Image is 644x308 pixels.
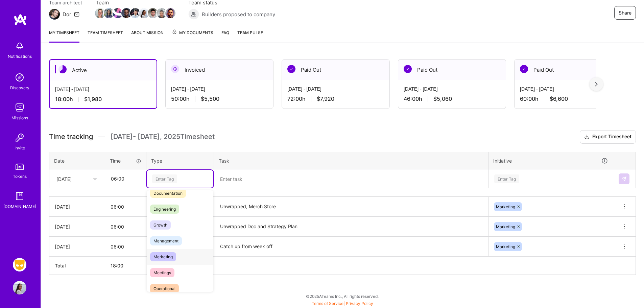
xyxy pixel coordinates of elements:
input: HH:MM [105,238,146,256]
div: Paid Out [398,60,506,80]
img: Builders proposed to company [188,9,199,20]
div: Dor [63,11,71,18]
input: HH:MM [105,170,146,188]
span: Marketing [150,252,176,261]
a: My timesheet [49,29,79,43]
div: [DATE] [56,175,72,182]
div: 18:00 h [55,96,151,103]
span: My Documents [172,29,213,37]
div: Invoiced [166,60,273,80]
img: User Avatar [13,281,26,294]
div: [DATE] - [DATE] [287,86,384,93]
a: Team Member Avatar [140,7,148,19]
a: About Mission [131,29,164,43]
a: Team Member Avatar [131,7,140,19]
a: My Documents [172,29,213,43]
img: Team Member Avatar [113,8,123,18]
i: icon Chevron [93,177,97,181]
textarea: Catch up from week off [215,237,487,256]
div: 72:00 h [287,95,384,102]
img: logo [14,14,27,26]
a: Team Member Avatar [104,7,113,19]
img: Invoiced [171,65,179,73]
button: Export Timesheet [580,130,636,144]
a: Team Member Avatar [96,7,104,19]
th: Total [49,257,105,275]
span: $6,600 [550,95,568,102]
span: [DATE] - [DATE] , 2025 Timesheet [111,133,215,141]
th: Type [146,152,214,169]
span: Engineering [150,205,179,214]
img: Team Member Avatar [121,8,132,18]
span: Marketing [496,244,515,249]
span: $7,920 [317,95,334,102]
span: $5,500 [201,95,219,102]
textarea: Unwrapped Doc and Strategy Plan [215,217,487,236]
img: Invite [13,131,26,144]
img: Team Member Avatar [157,8,167,18]
div: Time [110,157,141,164]
div: [DATE] - [DATE] [404,86,500,93]
img: Team Member Avatar [95,8,105,18]
span: Growth [150,220,171,230]
th: 18:00 [105,257,146,275]
div: Discovery [10,84,29,91]
a: Team Member Avatar [157,7,166,19]
div: [DATE] [55,203,99,210]
a: Team timesheet [88,29,123,43]
input: HH:MM [105,198,146,216]
span: Documentation [150,189,186,198]
img: Team Architect [49,9,60,20]
span: Share [619,9,631,16]
span: Team Pulse [237,30,263,35]
div: Invite [15,144,25,151]
img: guide book [13,189,26,203]
div: Paid Out [515,60,622,80]
span: Operational [150,284,179,293]
div: [DATE] - [DATE] [55,86,151,93]
img: right [595,82,598,87]
span: Time tracking [49,133,93,141]
div: Missions [11,114,28,121]
img: discovery [13,71,26,84]
a: Team Member Avatar [122,7,131,19]
input: HH:MM [105,218,146,236]
img: Paid Out [520,65,528,73]
i: icon Mail [74,11,79,17]
a: Team Member Avatar [113,7,122,19]
span: Builders proposed to company [202,11,275,18]
span: $1,980 [84,96,102,103]
div: Initiative [493,157,608,165]
span: Meetings [150,268,174,277]
img: Paid Out [287,65,295,73]
a: Team Member Avatar [166,7,175,19]
img: Team Member Avatar [130,8,140,18]
span: | [312,301,373,306]
div: [DATE] - [DATE] [171,86,268,93]
span: $5,060 [433,95,452,102]
div: 46:00 h [404,95,500,102]
div: Notifications [8,53,32,60]
img: Team Member Avatar [139,8,149,18]
div: Enter Tag [494,173,519,184]
img: Team Member Avatar [148,8,158,18]
img: bell [13,39,26,53]
a: Grindr: Product & Marketing [11,258,28,271]
div: 50:00 h [171,95,268,102]
img: Grindr: Product & Marketing [13,258,26,271]
th: Date [49,152,105,169]
img: Team Member Avatar [165,8,175,18]
div: [DATE] [55,243,99,250]
div: Enter Tag [152,173,177,184]
div: Active [50,60,157,80]
a: Terms of Service [312,301,343,306]
div: Tokens [13,173,27,180]
img: Paid Out [404,65,412,73]
button: Share [614,6,636,20]
div: [DOMAIN_NAME] [3,203,36,210]
div: [DATE] - [DATE] [520,86,617,93]
div: Paid Out [282,60,389,80]
a: Team Pulse [237,29,263,43]
img: teamwork [13,101,26,114]
a: Team Member Avatar [148,7,157,19]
